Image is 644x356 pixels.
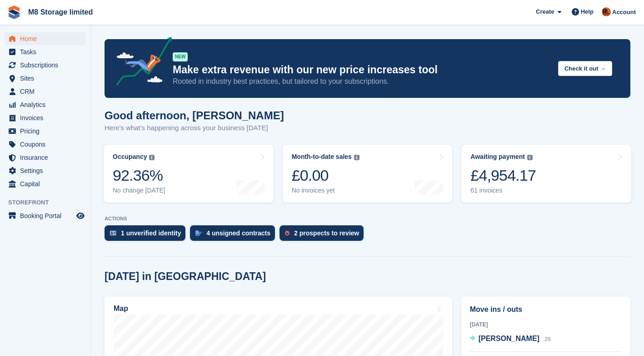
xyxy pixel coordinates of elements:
div: No invoices yet [292,187,359,194]
p: Make extra revenue with our new price increases tool [173,63,551,76]
p: Rooted in industry best practices, but tailored to your subscriptions. [173,76,551,86]
a: Awaiting payment £4,954.17 61 invoices [461,145,631,203]
button: Check it out → [558,61,612,76]
div: 92.36% [113,166,165,185]
img: verify_identity-adf6edd0f0f0b5bbfe63781bf79b02c33cf7c696d77639b501bdc392416b5a36.svg [110,230,116,236]
span: Insurance [20,151,75,164]
span: Sites [20,72,75,85]
a: menu [5,138,86,151]
img: icon-info-grey-7440780725fd019a000dd9b08b2336e03edf1995a4989e88bcd33f0948082b44.svg [354,155,359,160]
div: Awaiting payment [470,153,525,161]
a: menu [5,209,86,222]
a: M8 Storage limited [25,5,96,20]
div: 4 unsigned contracts [206,229,270,237]
img: icon-info-grey-7440780725fd019a000dd9b08b2336e03edf1995a4989e88bcd33f0948082b44.svg [149,155,155,160]
a: menu [5,98,86,111]
img: price-adjustments-announcement-icon-8257ccfd72463d97f412b2fc003d46551f7dbcb40ab6d574587a9cd5c0d94... [109,37,172,89]
div: £0.00 [292,166,359,185]
a: menu [5,72,86,85]
a: 4 unsigned contracts [190,225,280,245]
span: Pricing [20,125,75,137]
div: [DATE] [470,320,622,329]
h2: Map [114,305,128,313]
img: Andy McLafferty [602,7,611,16]
img: prospect-51fa495bee0391a8d652442698ab0144808aea92771e9ea1ae160a38d050c398.svg [285,230,290,236]
span: Capital [20,178,75,190]
a: 2 prospects to review [280,225,368,245]
span: Account [612,8,636,17]
div: 61 invoices [470,187,536,194]
img: icon-info-grey-7440780725fd019a000dd9b08b2336e03edf1995a4989e88bcd33f0948082b44.svg [527,155,533,160]
a: menu [5,112,86,124]
div: NEW [173,52,188,61]
h2: Move ins / outs [470,304,622,315]
span: Invoices [20,112,75,124]
a: Month-to-date sales £0.00 No invoices yet [283,145,453,203]
a: menu [5,178,86,190]
h1: Good afternoon, [PERSON_NAME] [105,109,284,122]
a: menu [5,85,86,98]
a: [PERSON_NAME] 26 [470,333,551,345]
span: Tasks [20,46,75,58]
span: CRM [20,85,75,98]
div: 1 unverified identity [121,229,181,237]
p: ACTIONS [105,216,630,222]
div: £4,954.17 [470,166,536,185]
a: 1 unverified identity [105,225,190,245]
a: menu [5,151,86,164]
img: contract_signature_icon-13c848040528278c33f63329250d36e43548de30e8caae1d1a13099fd9432cc5.svg [195,230,202,236]
div: 2 prospects to review [294,229,359,237]
span: Analytics [20,98,75,111]
span: Subscriptions [20,59,75,71]
a: menu [5,164,86,177]
span: Home [20,32,75,45]
span: 26 [544,336,550,342]
p: Here's what's happening across your business [DATE] [105,123,284,133]
a: Occupancy 92.36% No change [DATE] [104,145,274,203]
div: No change [DATE] [113,187,165,194]
span: Booking Portal [20,209,75,222]
img: stora-icon-8386f47178a22dfd0bd8f6a31ec36ba5ce8667c1dd55bd0f319d3a0aa187defe.svg [7,5,21,19]
div: Occupancy [113,153,147,161]
div: Month-to-date sales [292,153,352,161]
span: Help [581,7,594,16]
a: Preview store [75,210,86,221]
a: menu [5,59,86,71]
span: Storefront [8,198,90,207]
h2: [DATE] in [GEOGRAPHIC_DATA] [105,270,266,283]
a: menu [5,32,86,45]
span: [PERSON_NAME] [479,335,539,342]
a: menu [5,125,86,137]
a: menu [5,46,86,58]
span: Coupons [20,138,75,151]
span: Settings [20,164,75,177]
span: Create [536,7,554,16]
